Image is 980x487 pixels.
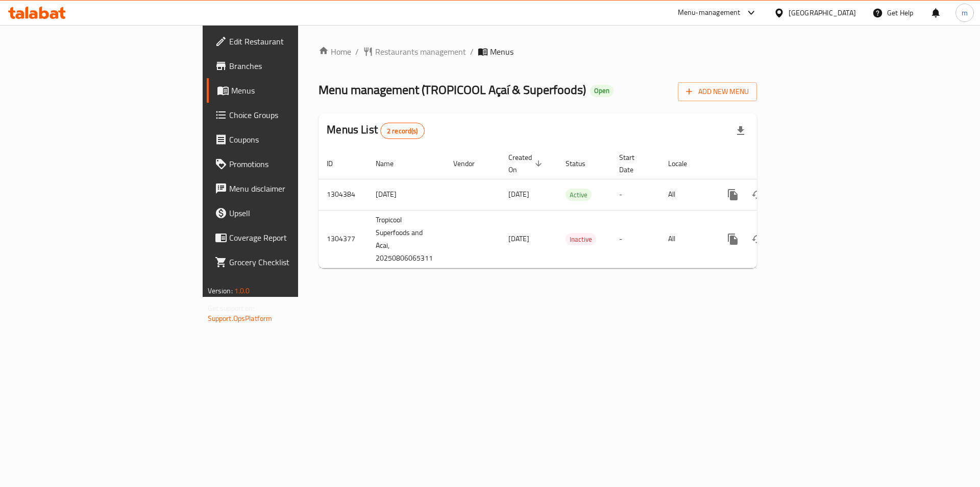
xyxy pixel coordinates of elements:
span: Grocery Checklist [229,256,358,268]
span: Menus [490,45,513,58]
span: Menus [231,84,358,97]
button: more [721,182,745,207]
a: Coverage Report [207,225,366,250]
table: enhanced table [318,148,827,268]
span: Menu disclaimer [229,182,358,195]
div: Inactive [566,233,596,245]
a: Edit Restaurant [207,29,366,54]
nav: breadcrumb [318,45,757,58]
span: Coupons [229,133,358,146]
div: [GEOGRAPHIC_DATA] [789,7,856,18]
span: Branches [229,60,358,72]
span: Status [566,157,599,170]
div: Open [590,85,614,97]
a: Grocery Checklist [207,250,366,274]
span: Edit Restaurant [229,35,358,48]
span: Open [590,86,614,95]
td: Tropicool Superfoods and Acai, 20250806065311 [367,210,445,268]
span: [DATE] [508,232,529,245]
div: Total records count [380,123,425,139]
td: - [611,179,660,210]
span: Active [566,189,592,201]
span: Menu management ( TROPICOOL Açaí & Superfoods ) [318,78,586,101]
span: Locale [668,157,700,170]
a: Menu disclaimer [207,176,366,201]
span: 1.0.0 [234,284,250,297]
span: m [962,7,968,18]
td: - [611,210,660,268]
span: Vendor [453,157,488,170]
button: Change Status [745,182,770,207]
div: Menu-management [678,7,741,19]
td: All [660,179,713,210]
span: Choice Groups [229,109,358,121]
a: Support.OpsPlatform [208,312,273,325]
a: Choice Groups [207,103,366,127]
button: more [721,227,745,251]
th: Actions [713,148,827,179]
a: Menus [207,78,366,103]
span: Name [376,157,407,170]
span: Coverage Report [229,231,358,244]
button: Change Status [745,227,770,251]
span: [DATE] [508,188,529,201]
a: Restaurants management [363,45,466,58]
span: Get support on: [208,302,255,315]
td: [DATE] [367,179,445,210]
a: Branches [207,54,366,78]
span: Created On [508,151,545,176]
span: Start Date [619,151,648,176]
span: Upsell [229,207,358,219]
span: 2 record(s) [381,126,424,136]
span: Inactive [566,234,596,245]
span: Promotions [229,158,358,170]
a: Coupons [207,127,366,152]
button: Add New Menu [678,82,757,101]
div: Export file [728,119,753,143]
a: Promotions [207,152,366,176]
a: Upsell [207,201,366,225]
span: ID [327,157,346,170]
span: Add New Menu [686,85,749,98]
span: Version: [208,284,233,297]
td: All [660,210,713,268]
h2: Menus List [327,122,424,139]
span: Restaurants management [375,45,466,58]
li: / [470,45,474,58]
